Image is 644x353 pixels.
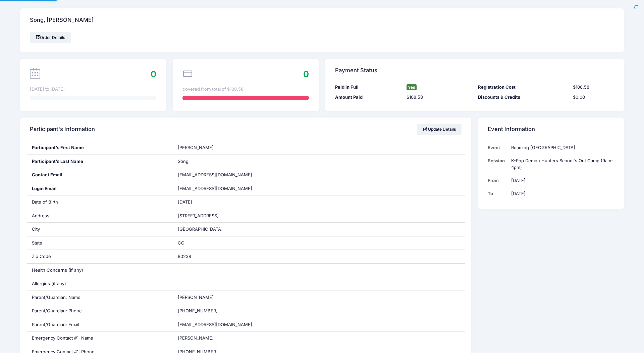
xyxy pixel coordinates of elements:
td: To [488,187,508,200]
div: Address [27,209,173,223]
a: Update Details [417,124,462,135]
div: Paid in Full [332,84,403,91]
div: Participant's First Name [27,141,173,155]
td: K-Pop Demon Hunters School's Out Camp (9am-4pm) [508,154,614,174]
div: Allergies (if any) [27,277,173,291]
td: Event [488,141,508,154]
div: covered from total of $108.58 [182,86,309,93]
div: $0.00 [570,94,618,101]
span: [EMAIL_ADDRESS][DOMAIN_NAME] [178,172,252,177]
a: Order Details [30,32,71,43]
span: CO [178,240,184,246]
div: Discounts & Credits [475,94,570,101]
span: [PERSON_NAME] [178,145,214,150]
span: [DATE] [178,199,192,205]
div: City [27,223,173,236]
h4: Participant's Information [30,120,95,139]
div: Parent/Guardian: Phone [27,304,173,318]
div: Parent/Guardian: Name [27,291,173,304]
div: Registration Cost [475,84,570,91]
div: State [27,236,173,250]
span: Yes [407,84,417,90]
td: [DATE] [508,174,614,187]
td: Session [488,154,508,174]
div: Participant's Last Name [27,155,173,168]
div: [DATE] to [DATE] [30,86,156,93]
div: $108.58 [403,94,475,101]
div: Zip Code [27,250,173,263]
span: 80238 [178,254,191,259]
span: [PHONE_NUMBER] [178,308,218,313]
span: 0 [151,69,156,79]
span: [PERSON_NAME] [178,295,214,300]
h4: Payment Status [335,61,377,80]
div: Emergency Contact #1: Name [27,332,173,345]
span: 0 [303,69,309,79]
div: Health Concerns (if any) [27,264,173,277]
td: From [488,174,508,187]
div: Parent/Guardian: Email [27,318,173,332]
div: Login Email [27,182,173,195]
span: Song [178,159,189,164]
div: Contact Email [27,168,173,182]
span: [GEOGRAPHIC_DATA] [178,226,223,232]
h4: Event Information [488,120,535,139]
div: $108.58 [570,84,618,91]
td: [DATE] [508,187,614,200]
h4: Song, [PERSON_NAME] [30,11,94,30]
span: [STREET_ADDRESS] [178,213,219,218]
span: [EMAIL_ADDRESS][DOMAIN_NAME] [178,322,252,327]
span: [PERSON_NAME] [178,335,214,341]
div: Date of Birth [27,195,173,209]
td: Roaming [GEOGRAPHIC_DATA] [508,141,614,154]
span: [EMAIL_ADDRESS][DOMAIN_NAME] [178,185,262,192]
div: Amount Paid [332,94,403,101]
